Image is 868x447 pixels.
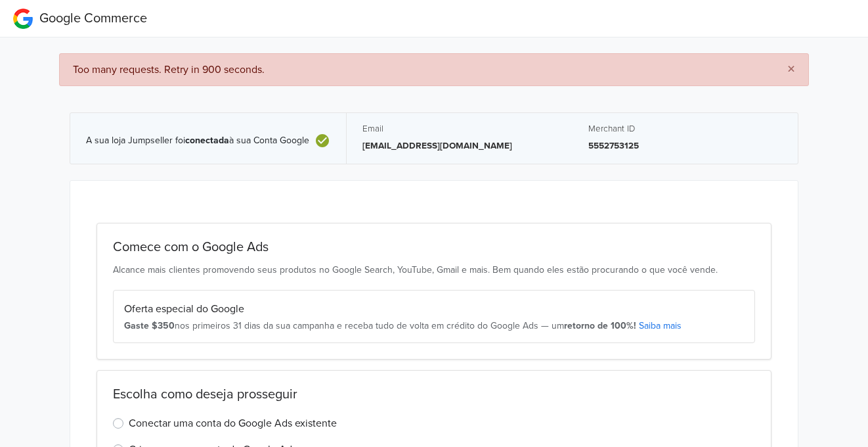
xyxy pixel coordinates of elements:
[73,63,265,76] span: Too many requests. Retry in 900 seconds.
[124,301,744,317] div: Oferta especial do Google
[86,135,309,147] span: A sua loja Jumpseller foi à sua Conta Google
[113,263,755,277] p: Alcance mais clientes promovendo seus produtos no Google Search, YouTube, Gmail e mais. Bem quand...
[124,319,744,333] div: nos primeiros 31 dias da sua campanha e receba tudo de volta em crédito do Google Ads — um
[113,387,755,402] h2: Escolha como deseja prosseguir
[39,11,147,26] span: Google Commerce
[185,135,229,146] b: conectada
[588,139,783,153] p: 5552753125
[564,320,636,331] strong: retorno de 100%!
[787,60,795,79] span: ×
[129,415,337,431] label: Conectar uma conta do Google Ads existente
[113,239,755,255] h2: Comece com o Google Ads
[588,124,783,134] h5: Merchant ID
[124,320,149,331] strong: Gaste
[362,139,557,153] p: [EMAIL_ADDRESS][DOMAIN_NAME]
[362,124,557,134] h5: Email
[774,54,808,85] button: Close
[152,320,175,331] strong: $350
[639,320,682,331] a: Saiba mais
